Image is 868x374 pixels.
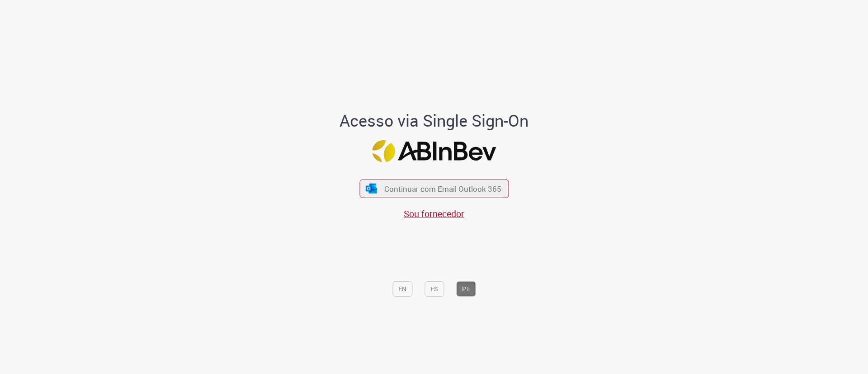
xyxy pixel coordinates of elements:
img: ícone Azure/Microsoft 360 [365,184,378,193]
button: EN [392,281,412,297]
button: ES [425,281,444,297]
h1: Acesso via Single Sign-On [309,112,560,130]
button: ícone Azure/Microsoft 360 Continuar com Email Outlook 365 [359,180,509,198]
img: Logo ABInBev [372,140,496,162]
a: Sou fornecedor [404,208,464,220]
span: Continuar com Email Outlook 365 [384,184,501,194]
button: PT [456,281,476,297]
